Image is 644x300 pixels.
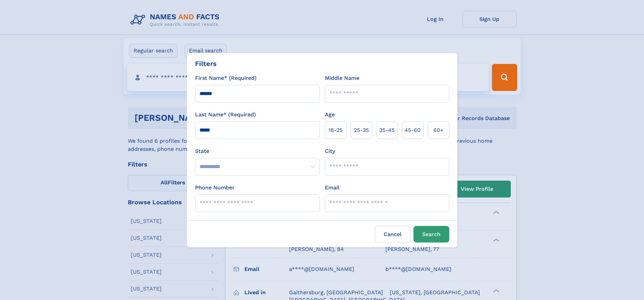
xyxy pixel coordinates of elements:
[195,147,319,155] label: State
[325,147,335,155] label: City
[325,74,359,82] label: Middle Name
[433,126,444,134] span: 60+
[195,74,257,82] label: First Name* (Required)
[329,126,342,134] span: 18‑25
[354,126,369,134] span: 25‑35
[405,126,421,134] span: 45‑60
[195,184,235,192] label: Phone Number
[195,111,256,119] label: Last Name* (Required)
[379,126,395,134] span: 35‑45
[375,226,411,243] label: Cancel
[325,111,335,119] label: Age
[413,226,449,243] button: Search
[195,59,217,69] div: Filters
[325,184,339,192] label: Email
